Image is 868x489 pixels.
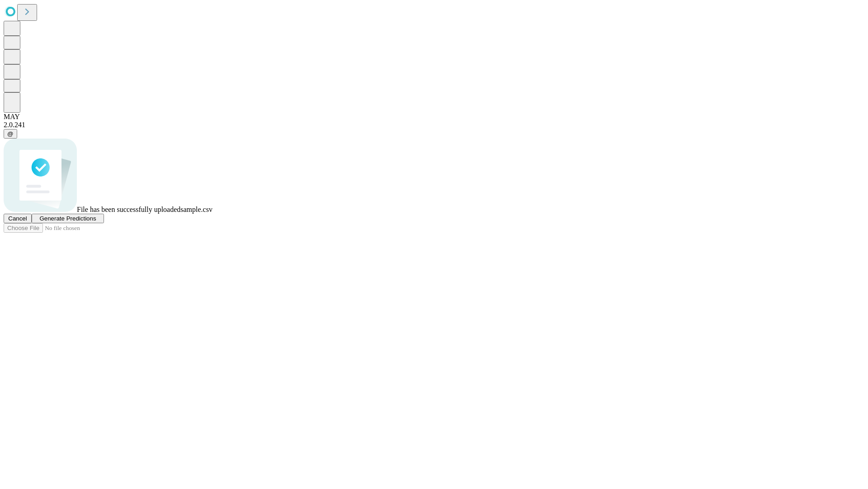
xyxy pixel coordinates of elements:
span: Cancel [8,215,27,222]
span: Generate Predictions [39,215,96,222]
div: MAY [4,113,864,121]
span: sample.csv [180,206,212,213]
button: Cancel [4,214,32,223]
span: @ [7,130,14,137]
div: 2.0.241 [4,121,864,129]
span: File has been successfully uploaded [77,206,180,213]
button: Generate Predictions [32,214,104,223]
button: @ [4,129,17,139]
